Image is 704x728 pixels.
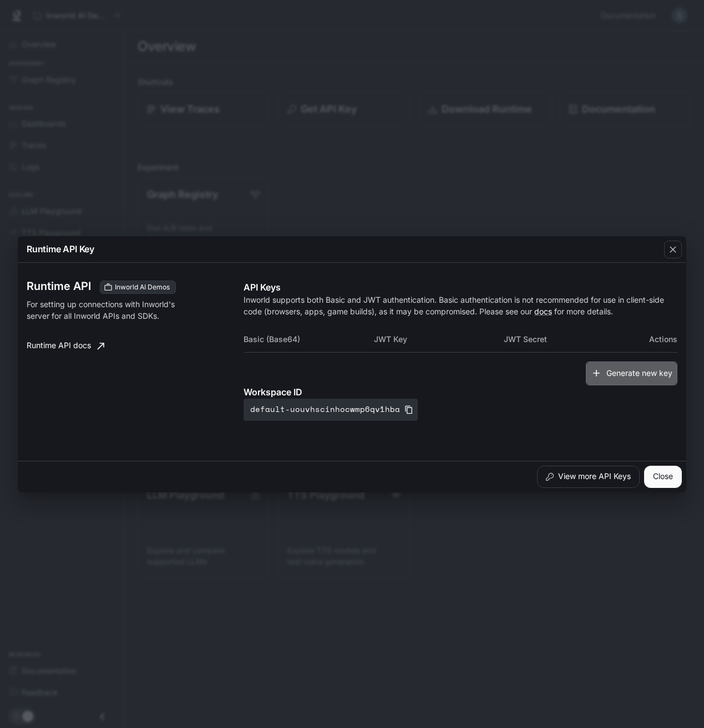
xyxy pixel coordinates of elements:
[537,466,640,488] button: View more API Keys
[244,294,677,317] p: Inworld supports both Basic and JWT authentication. Basic authentication is not recommended for u...
[634,326,677,353] th: Actions
[100,281,176,294] div: These keys will apply to your current workspace only
[374,326,504,353] th: JWT Key
[110,282,174,292] span: Inworld AI Demos
[27,242,94,256] p: Runtime API Key
[244,326,374,353] th: Basic (Base64)
[244,399,418,421] button: default-uouvhscinhocwmp6qv1hba
[27,298,183,322] p: For setting up connections with Inworld's server for all Inworld APIs and SDKs.
[644,466,682,488] button: Close
[22,335,109,357] a: Runtime API docs
[244,281,677,294] p: API Keys
[27,281,91,292] h3: Runtime API
[504,326,634,353] th: JWT Secret
[244,385,677,399] p: Workspace ID
[534,307,552,316] a: docs
[586,362,677,385] button: Generate new key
